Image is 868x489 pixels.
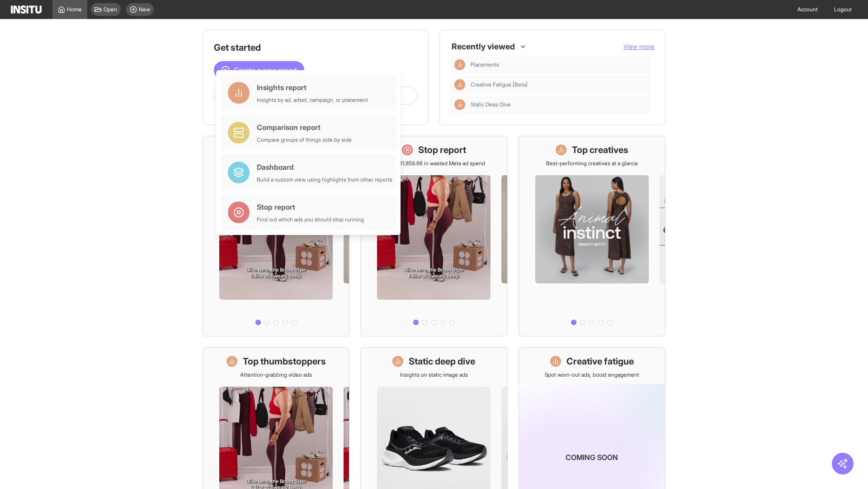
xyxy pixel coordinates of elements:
a: What's live nowSee all active ads instantly [203,136,349,336]
span: Creative Fatigue [Beta] [471,81,528,88]
button: Create a new report [214,61,304,79]
p: Best-performing creatives at a glance [546,160,638,167]
h1: Static deep dive [409,355,475,368]
a: Top creativesBest-performing creatives at a glance [519,136,665,336]
p: Insights on static image ads [400,371,468,379]
span: Creative Fatigue [Beta] [471,81,647,88]
div: Dashboard [257,162,392,173]
p: Save £31,859.66 in wasted Meta ad spend [383,160,485,167]
span: Static Deep Dive [471,101,511,108]
div: Insights [454,79,465,90]
a: Stop reportSave £31,859.66 in wasted Meta ad spend [360,136,507,336]
img: Logo [11,5,42,14]
div: Stop report [257,201,364,212]
h1: Top creatives [572,144,628,156]
span: View more [623,43,654,50]
div: Find out which ads you should stop running [257,216,364,223]
div: Compare groups of things side by side [257,136,352,144]
p: Attention-grabbing video ads [240,371,312,379]
span: New [139,6,150,13]
span: Placements [471,61,499,68]
div: Insights [454,99,465,110]
div: Insights by ad, adset, campaign, or placement [257,96,368,104]
div: Insights [454,59,465,70]
h1: Stop report [418,144,466,156]
h1: Top thumbstoppers [243,355,326,368]
span: Home [67,6,82,13]
div: Insights report [257,82,368,93]
span: Open [104,6,117,13]
span: Create a new report [234,65,297,76]
span: Placements [471,61,647,68]
div: Comparison report [257,122,352,133]
button: View more [623,42,654,51]
h1: Get started [214,41,417,54]
span: Static Deep Dive [471,101,647,108]
div: Build a custom view using highlights from other reports [257,176,392,183]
